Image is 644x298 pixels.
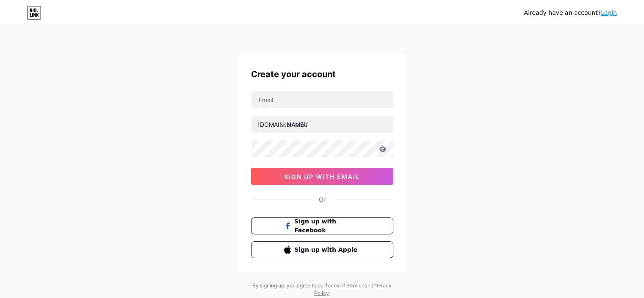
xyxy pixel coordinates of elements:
[251,241,393,258] button: Sign up with Apple
[601,9,617,16] a: Login
[252,91,393,108] input: Email
[252,116,393,133] input: username
[251,217,393,234] button: Sign up with Facebook
[319,195,326,204] div: Or
[284,173,360,180] span: sign up with email
[294,217,360,235] span: Sign up with Facebook
[325,282,365,289] a: Terms of Service
[524,8,617,17] div: Already have an account?
[251,168,393,185] button: sign up with email
[250,282,394,297] div: By signing up, you agree to our and .
[258,120,308,129] div: [DOMAIN_NAME]/
[251,68,393,81] div: Create your account
[294,245,360,254] span: Sign up with Apple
